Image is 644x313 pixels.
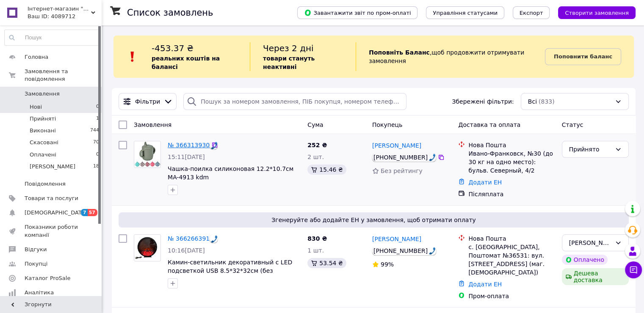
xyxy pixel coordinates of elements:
button: Створити замовлення [558,6,636,19]
img: Фото товару [134,235,160,261]
span: Повідомлення [25,180,66,188]
img: hfpfyWBK5wQHBAGPgDf9c6qAYOxxMAAAAASUVORK5CYII= [211,235,218,243]
span: 57 [88,209,97,216]
a: Камин-светильник декоративный с LED подсветкой USB 8.5*32*32см (без батареек) R96484 kdm [168,259,292,283]
span: Cума [307,121,323,128]
input: Пошук [5,30,100,45]
span: 830 ₴ [307,235,327,242]
div: Оплачено [562,255,608,265]
img: hfpfyWBK5wQHBAGPgDf9c6qAYOxxMAAAAASUVORK5CYII= [211,142,218,149]
span: Замовлення та повідомлення [25,68,102,83]
span: 10:16[DATE] [168,247,205,254]
b: реальних коштів на балансі [152,55,220,70]
span: [PERSON_NAME] [30,163,75,170]
span: 0 [96,103,99,111]
div: Call: +380 50 221 25 57 [372,153,436,162]
span: Всі [528,97,537,106]
span: Згенеруйте або додайте ЕН у замовлення, щоб отримати оплату [122,216,625,224]
span: Виконані [30,127,56,135]
span: 1 шт. [307,247,324,254]
span: Оплачені [30,151,56,159]
span: Доставка та оплата [458,121,520,128]
span: Збережені фільтри: [452,97,514,106]
div: 15.46 ₴ [307,165,346,175]
span: Експорт [520,10,543,16]
div: Call: 366313930 [210,141,218,149]
span: Без рейтингу [381,167,423,174]
a: Створити замовлення [550,9,636,16]
div: Пром-оплата [468,292,555,300]
span: Інтернет-магазин "Kidmart" [28,5,91,13]
div: Прийнято [569,145,611,154]
span: Головна [25,53,48,61]
button: Завантажити звіт по пром-оплаті [297,6,417,19]
span: Покупці [25,260,47,268]
input: Пошук за номером замовлення, ПІБ покупця, номером телефону, Email, номером накладної [183,93,406,110]
span: Скасовані [30,139,58,146]
span: [PHONE_NUMBER] [372,154,436,161]
span: 7 [81,209,88,216]
div: Ивано-Франковск, №30 (до 30 кг на одно место): бульв. Северный, 4/2 [468,149,555,175]
span: Відгуки [25,246,47,253]
img: hfpfyWBK5wQHBAGPgDf9c6qAYOxxMAAAAASUVORK5CYII= [429,154,436,161]
span: Аналітика [25,289,54,297]
span: [DEMOGRAPHIC_DATA] [25,209,87,217]
span: Прийняті [30,115,56,123]
div: , щоб продовжити отримувати замовлення [356,42,545,71]
span: 18 [93,163,99,170]
span: 0 [96,151,99,159]
span: 2 шт. [307,154,324,160]
span: Завантажити звіт по пром-оплаті [304,9,411,16]
span: 1 [96,115,99,123]
b: Поповнити баланс [554,53,612,60]
h1: Список замовлень [127,8,213,18]
img: Фото товару [134,141,160,167]
a: № 366313930 [168,142,210,148]
span: Статус [562,121,583,128]
a: Додати ЕН [468,179,502,186]
div: с. [GEOGRAPHIC_DATA], Поштомат №36531: вул. [STREET_ADDRESS] (маг. [DEMOGRAPHIC_DATA]) [468,243,555,277]
span: 15:11[DATE] [168,154,205,160]
span: Управління статусами [433,10,498,16]
span: -453.37 ₴ [152,43,193,53]
span: Через 2 дні [263,43,314,53]
span: (833) [539,98,555,105]
a: Чашка-поилка силиконовая 12.2*10.7см MA-4913 kdm [168,165,293,181]
span: Замовлення [25,90,60,98]
a: [PERSON_NAME] [372,141,421,150]
b: Поповніть Баланс [369,49,430,56]
div: Call: +380 93 987 10 77 [372,247,436,255]
div: Дешева доставка [562,268,629,285]
a: Поповнити баланс [545,48,621,65]
div: Післяплата [468,190,555,198]
span: [PHONE_NUMBER] [372,247,436,254]
button: Експорт [513,6,550,19]
a: № 366266391 [168,235,210,242]
span: Фільтри [135,97,160,106]
span: 99% [381,261,394,268]
button: Управління статусами [426,6,504,19]
a: [PERSON_NAME] [372,235,421,243]
span: 744 [90,127,99,135]
div: Ваш ID: 4089712 [28,13,102,20]
a: Фото товару [134,234,161,261]
a: Додати ЕН [468,281,502,288]
img: :exclamation: [126,50,139,63]
span: Покупець [372,121,402,128]
span: Замовлення [134,121,171,128]
span: Каталог ProSale [25,275,70,282]
span: Нові [30,103,42,111]
a: Фото товару [134,141,161,168]
span: Показники роботи компанії [25,223,78,239]
span: 252 ₴ [307,142,327,148]
div: Нова Пошта [468,234,555,243]
span: Створити замовлення [565,10,629,16]
span: Товари та послуги [25,195,78,202]
button: Чат з покупцем [625,261,642,278]
img: hfpfyWBK5wQHBAGPgDf9c6qAYOxxMAAAAASUVORK5CYII= [429,247,436,255]
div: Call: 366266391 [210,234,218,243]
div: Марина [569,238,611,247]
span: 70 [93,139,99,146]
